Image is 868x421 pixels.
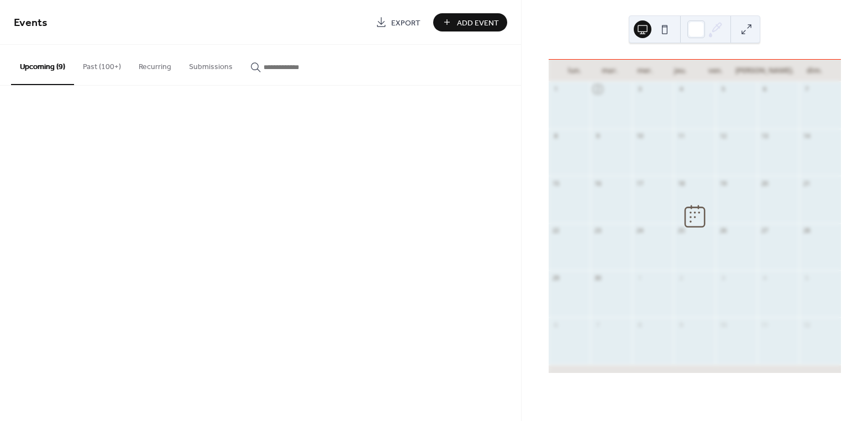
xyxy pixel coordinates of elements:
[593,132,602,140] div: 9
[761,273,769,282] div: 4
[557,60,593,82] div: lun.
[433,13,507,31] button: Add Event
[761,132,769,140] div: 13
[635,273,644,282] div: 1
[457,17,499,29] span: Add Event
[802,227,811,235] div: 28
[391,17,420,29] span: Export
[761,179,769,187] div: 20
[552,273,560,282] div: 29
[677,320,685,329] div: 9
[802,85,811,93] div: 7
[719,320,727,329] div: 10
[698,60,733,82] div: ven.
[628,60,663,82] div: mer.
[761,227,769,235] div: 27
[552,227,560,235] div: 22
[593,227,602,235] div: 23
[635,132,644,140] div: 10
[677,227,685,235] div: 25
[677,132,685,140] div: 11
[733,60,797,82] div: [PERSON_NAME].
[593,85,602,93] div: 2
[761,85,769,93] div: 6
[677,85,685,93] div: 4
[719,227,727,235] div: 26
[719,273,727,282] div: 3
[11,45,74,85] button: Upcoming (9)
[180,45,241,84] button: Submissions
[74,45,130,84] button: Past (100+)
[719,132,727,140] div: 12
[593,273,602,282] div: 30
[593,179,602,187] div: 16
[677,179,685,187] div: 18
[719,179,727,187] div: 19
[802,179,811,187] div: 21
[14,12,48,34] span: Events
[761,320,769,329] div: 11
[802,132,811,140] div: 14
[719,85,727,93] div: 5
[802,320,811,329] div: 12
[130,45,180,84] button: Recurring
[635,179,644,187] div: 17
[592,60,628,82] div: mar.
[662,60,698,82] div: jeu.
[552,320,560,329] div: 6
[593,320,602,329] div: 7
[635,85,644,93] div: 3
[367,13,429,31] a: Export
[797,60,832,82] div: dim.
[635,227,644,235] div: 24
[552,132,560,140] div: 8
[552,85,560,93] div: 1
[635,320,644,329] div: 8
[677,273,685,282] div: 2
[802,273,811,282] div: 5
[552,179,560,187] div: 15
